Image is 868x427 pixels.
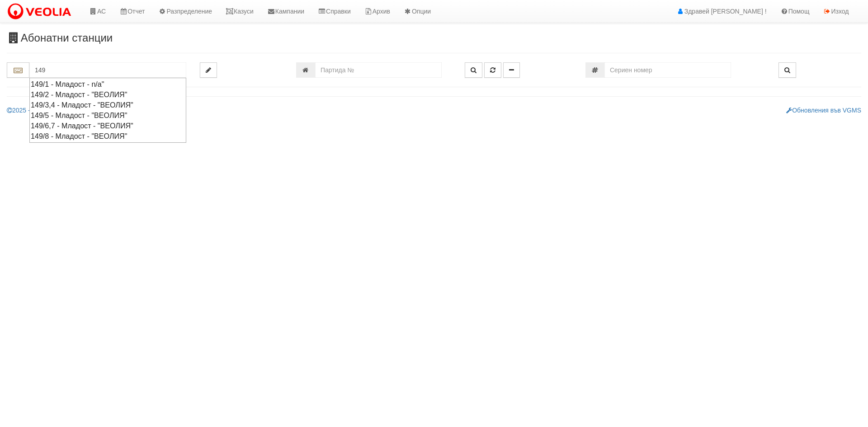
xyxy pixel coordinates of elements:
div: 149/3,4 - Младост - "ВЕОЛИЯ" [31,100,185,110]
div: 149/8 - Младост - "ВЕОЛИЯ" [31,131,185,141]
img: VeoliaLogo.png [7,2,75,21]
div: 149/1 - Младост - n/a" [31,79,185,89]
a: Обновления във VGMS [786,107,861,114]
input: Сериен номер [604,62,731,78]
input: Абонатна станция [29,62,186,78]
input: Партида № [315,62,442,78]
div: 149/2 - Младост - "ВЕОЛИЯ" [31,89,185,100]
a: 2025 - Sintex Group Ltd. [7,107,81,114]
div: 149/6,7 - Младост - "ВЕОЛИЯ" [31,121,185,131]
div: 149/5 - Младост - "ВЕОЛИЯ" [31,110,185,121]
h3: Абонатни станции [7,32,861,44]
